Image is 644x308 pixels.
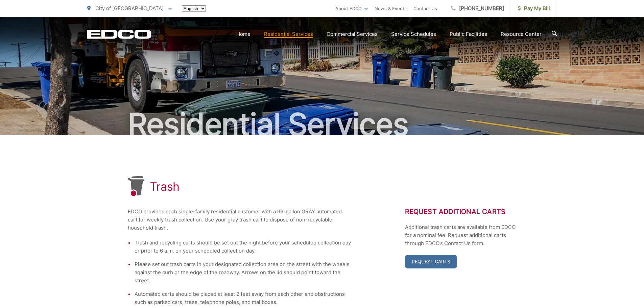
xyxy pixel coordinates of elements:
[413,4,437,13] a: Contact Us
[87,108,557,141] h2: Residential Services
[518,4,550,13] span: Pay My Bill
[128,208,351,232] p: EDCO provides each single-family residential customer with a 96-gallon GRAY automated cart for we...
[405,208,517,216] h2: Request Additional Carts
[264,30,313,38] a: Residential Services
[405,223,517,247] p: Additional trash carts are available from EDCO for a nominal fee. Request additional carts throug...
[135,260,351,285] li: Please set out trash carts in your designated collection area on the street with the wheels again...
[501,30,542,38] a: Resource Center
[182,5,206,12] select: Select a language
[150,180,180,193] h1: Trash
[87,29,151,39] a: EDCD logo. Return to the homepage.
[135,290,351,306] li: Automated carts should be placed at least 2 feet away from each other and obstructions such as pa...
[135,239,351,255] li: Trash and recycling carts should be set out the night before your scheduled collection day or pri...
[391,30,436,38] a: Service Schedules
[236,30,251,38] a: Home
[95,5,164,11] span: City of [GEOGRAPHIC_DATA]
[405,255,457,268] a: Request Carts
[450,30,487,38] a: Public Facilities
[375,4,407,13] a: News & Events
[335,4,368,13] a: About EDCO
[327,30,378,38] a: Commercial Services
